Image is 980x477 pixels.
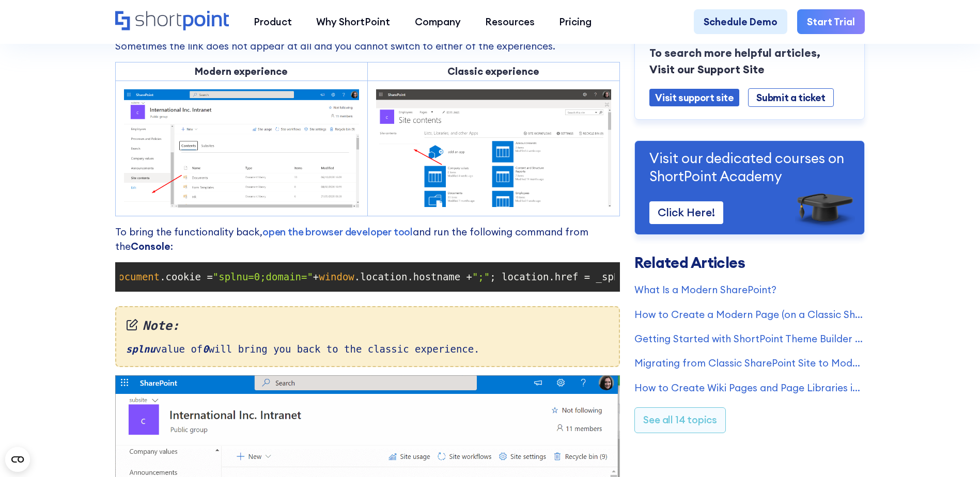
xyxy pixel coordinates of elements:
[126,343,155,355] em: splnu
[485,14,535,29] div: Resources
[319,271,354,282] span: window
[649,45,850,78] p: To search more helpful articles, Visit our Support Site
[203,343,208,355] em: 0
[797,9,865,34] a: Start Trial
[115,39,620,53] p: Sometimes the link does not appear at all and you cannot switch to either of the experiences.
[195,65,288,77] strong: Modern experience
[649,202,723,224] a: Click Here!
[241,9,304,34] a: Product
[559,14,592,29] div: Pricing
[115,11,229,32] a: Home
[634,331,865,346] a: Getting Started with ShortPoint Theme Builder - Classic SharePoint Sites (Part 1)
[649,150,850,185] p: Visit our dedicated courses on ShortPoint Academy
[447,65,539,77] strong: Classic experience
[213,271,313,282] span: "splnu=0;domain="
[634,307,865,322] a: How to Create a Modern Page (on a Classic SharePoint Site)
[115,306,620,367] div: value of will bring you back to the classic experience.
[928,427,980,477] iframe: Chat Widget
[415,14,461,29] div: Company
[547,9,604,34] a: Pricing
[262,226,413,238] a: open the browser developer tool
[126,317,609,336] em: Note:
[313,271,319,282] span: +
[748,88,833,107] a: Submit a ticket
[113,271,160,282] span: document
[928,427,980,477] div: Chat-Widget
[402,9,473,34] a: Company
[649,89,739,107] a: Visit support site
[5,447,30,472] button: Open CMP widget
[490,271,837,282] span: ; location.href = _spPageContextInfo.webServerRelativeUrl +
[316,14,390,29] div: Why ShortPoint
[473,9,547,34] a: Resources
[115,225,620,254] p: To bring the functionality back, and run the following command from the :
[254,14,292,29] div: Product
[472,271,490,282] span: ";"
[160,271,213,282] span: .cookie =
[694,9,787,34] a: Schedule Demo
[634,282,865,297] a: What Is a Modern SharePoint?
[354,271,472,282] span: .location.hostname +
[634,256,865,270] h3: Related Articles
[634,356,865,371] a: Migrating from Classic SharePoint Site to Modern SharePoint Site (SharePoint Online)
[304,9,402,34] a: Why ShortPoint
[634,408,726,433] a: See all 14 topics
[131,240,170,252] strong: Console
[634,380,865,395] a: How to Create Wiki Pages and Page Libraries in SharePoint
